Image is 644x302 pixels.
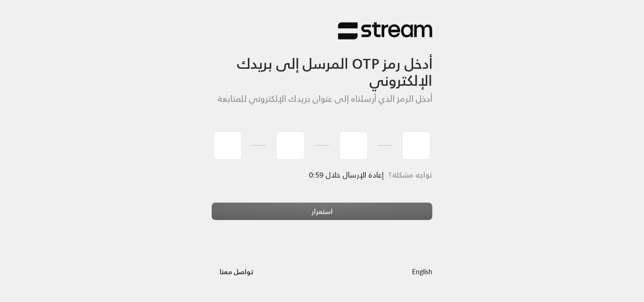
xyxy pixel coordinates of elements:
a: تواصل معنا [212,266,261,278]
h5: أدخل الرمز الذي أرسلناه إلى عنوان بريدك الإلكتروني للمتابعة [212,94,432,104]
a: English [412,263,432,280]
img: Stream Logo [338,22,432,40]
button: تواصل معنا [212,263,261,280]
span: إعادة الإرسال خلال 0:59 [309,168,384,181]
h3: أدخل رمز OTP المرسل إلى بريدك الإلكتروني [212,40,432,90]
span: تواجه مشكلة؟ [388,168,432,181]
